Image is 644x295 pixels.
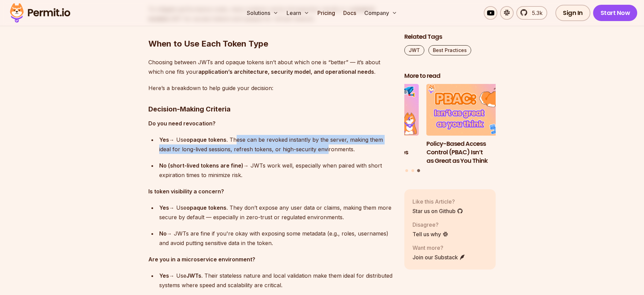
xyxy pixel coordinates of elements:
[528,9,542,17] span: 5.3k
[412,207,463,215] a: Star us on Github
[412,197,463,206] p: Like this Article?
[426,84,518,165] li: 3 of 3
[159,272,169,279] strong: Yes
[428,45,471,55] a: Best Practices
[186,136,226,143] strong: opaque tokens
[412,244,465,252] p: Want more?
[284,6,312,20] button: Learn
[417,169,420,172] button: Go to slide 3
[412,253,465,261] a: Join our Substack
[362,6,400,20] button: Company
[186,204,226,211] strong: opaque tokens
[159,203,393,222] div: → Use . They don’t expose any user data or claims, making them more secure by default — especiall...
[411,169,414,172] button: Go to slide 2
[593,5,638,21] a: Start Now
[404,84,496,173] div: Posts
[186,272,201,279] strong: JWTs
[148,120,216,127] strong: Do you need revocation?
[426,84,518,136] img: Policy-Based Access Control (PBAC) Isn’t as Great as You Think
[159,162,243,169] strong: No (short-lived tokens are fine)
[148,105,231,113] strong: Decision-Making Criteria
[516,6,547,20] a: 5.3k
[148,57,393,76] p: Choosing between JWTs and opaque tokens isn’t about which one is “better” — it’s about which one ...
[159,204,169,211] strong: Yes
[7,1,73,24] img: Permit logo
[159,135,393,154] div: → Use . These can be revoked instantly by the server, making them ideal for long-lived sessions, ...
[244,6,281,20] button: Solutions
[159,229,393,248] div: → JWTs are fine if you're okay with exposing some metadata (e.g., roles, usernames) and avoid put...
[198,68,374,75] strong: application’s architecture, security model, and operational needs
[327,84,419,165] li: 2 of 3
[159,161,393,180] div: → JWTs work well, especially when paired with short expiration times to minimize risk.
[148,11,393,49] h2: When to Use Each Token Type
[327,140,419,165] h3: How to Use JWTs for Authorization: Best Practices and Common Mistakes
[315,6,338,20] a: Pricing
[412,230,448,238] a: Tell us why
[426,140,518,165] h3: Policy-Based Access Control (PBAC) Isn’t as Great as You Think
[404,45,424,55] a: JWT
[405,169,408,172] button: Go to slide 1
[148,188,224,195] strong: Is token visibility a concern?
[404,72,496,80] h2: More to read
[327,84,419,136] img: How to Use JWTs for Authorization: Best Practices and Common Mistakes
[555,5,590,21] a: Sign In
[159,230,167,237] strong: No
[148,83,393,93] p: Here’s a breakdown to help guide your decision:
[404,33,496,41] h2: Related Tags
[148,256,255,263] strong: Are you in a microservice environment?
[159,271,393,290] div: → Use . Their stateless nature and local validation make them ideal for distributed systems where...
[341,6,359,20] a: Docs
[412,221,448,229] p: Disagree?
[159,136,169,143] strong: Yes
[327,84,419,165] a: How to Use JWTs for Authorization: Best Practices and Common MistakesHow to Use JWTs for Authoriz...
